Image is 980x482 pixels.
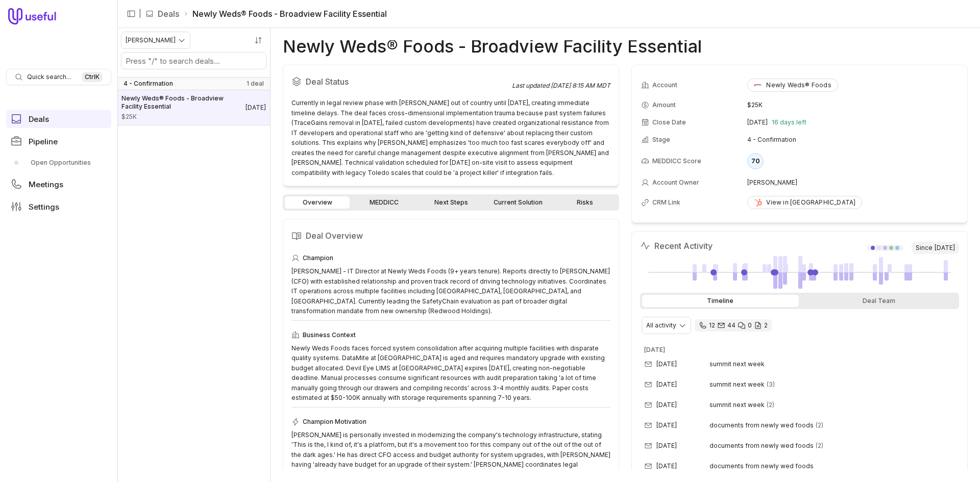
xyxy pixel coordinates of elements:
time: Deal Close Date [246,104,266,112]
a: Settings [6,197,111,216]
div: Timeline [642,295,799,307]
span: Since [912,242,959,254]
time: [DATE] [656,360,677,368]
nav: Deals [117,28,271,482]
div: Champion [291,252,610,264]
button: Newly Weds® Foods [747,79,838,92]
span: documents from newly wed foods [709,442,814,450]
a: Current Solution [485,196,550,209]
button: Collapse sidebar [124,6,139,21]
span: Amount [652,101,676,109]
span: 1 deal [247,80,264,88]
time: [DATE] [935,244,955,252]
td: 4 - Confirmation [747,132,958,148]
h2: Deal Status [291,73,512,90]
a: Deals [6,110,111,128]
li: Newly Weds® Foods - Broadview Facility Essential [183,8,387,20]
span: Amount [121,113,246,121]
span: CRM Link [652,198,680,207]
time: [DATE] 8:15 AM MDT [551,82,610,89]
span: MEDDICC Score [652,157,701,165]
span: Deals [29,115,49,123]
span: summit next week [709,360,765,368]
kbd: Ctrl K [82,72,103,82]
button: Sort by [251,33,266,48]
time: [DATE] [644,346,665,353]
time: [DATE] [656,462,677,470]
div: Newly Weds Foods faces forced system consolidation after acquiring multiple facilities with dispa... [291,343,610,403]
input: Search deals by name [121,53,266,69]
div: Pipeline submenu [6,155,111,171]
span: summit next week [709,401,765,409]
td: $25K [747,97,958,113]
a: Overview [285,196,350,209]
div: 12 calls and 44 email threads [695,319,772,332]
a: Pipeline [6,132,111,150]
span: Quick search... [27,73,71,81]
div: Newly Weds® Foods [754,81,831,89]
div: 70 [747,153,764,169]
span: Stage [652,136,670,144]
div: Last updated [512,82,610,90]
span: 16 days left [772,118,806,126]
span: 2 emails in thread [767,401,774,409]
span: Account [652,81,677,89]
span: Meetings [29,181,63,188]
time: [DATE] [656,380,677,389]
a: Open Opportunities [6,155,111,171]
h2: Deal Overview [291,227,610,244]
a: View in [GEOGRAPHIC_DATA] [747,196,862,209]
div: View in [GEOGRAPHIC_DATA] [754,198,855,207]
span: summit next week [709,380,765,389]
span: documents from newly wed foods [709,462,814,470]
time: [DATE] [747,118,768,126]
div: [PERSON_NAME] - IT Director at Newly Weds Foods (9+ years tenure). Reports directly to [PERSON_NA... [291,266,610,316]
td: [PERSON_NAME] [747,174,958,191]
span: Settings [29,203,59,211]
time: [DATE] [656,401,677,409]
div: Currently in legal review phase with [PERSON_NAME] out of country until [DATE], creating immediat... [291,98,610,177]
span: documents from newly wed foods [709,421,814,429]
div: Business Context [291,329,610,341]
span: 2 emails in thread [816,421,823,429]
span: 2 emails in thread [816,442,823,450]
div: Champion Motivation [291,416,610,428]
h1: Newly Weds® Foods - Broadview Facility Essential [283,40,702,53]
div: Deal Team [801,295,958,307]
a: MEDDICC [352,196,416,209]
a: Meetings [6,175,111,193]
span: | [139,8,141,20]
span: Newly Weds® Foods - Broadview Facility Essential [121,94,246,111]
a: Deals [158,8,179,20]
time: [DATE] [656,421,677,429]
span: 3 emails in thread [767,380,775,389]
a: Risks [552,196,617,209]
h2: Recent Activity [640,240,713,252]
span: Pipeline [29,138,58,145]
span: Close Date [652,118,686,126]
a: Next Steps [419,196,483,209]
span: Account Owner [652,179,699,187]
span: 4 - Confirmation [124,80,173,88]
a: Newly Weds® Foods - Broadview Facility Essential$25K[DATE] [117,90,270,125]
time: [DATE] [656,442,677,450]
